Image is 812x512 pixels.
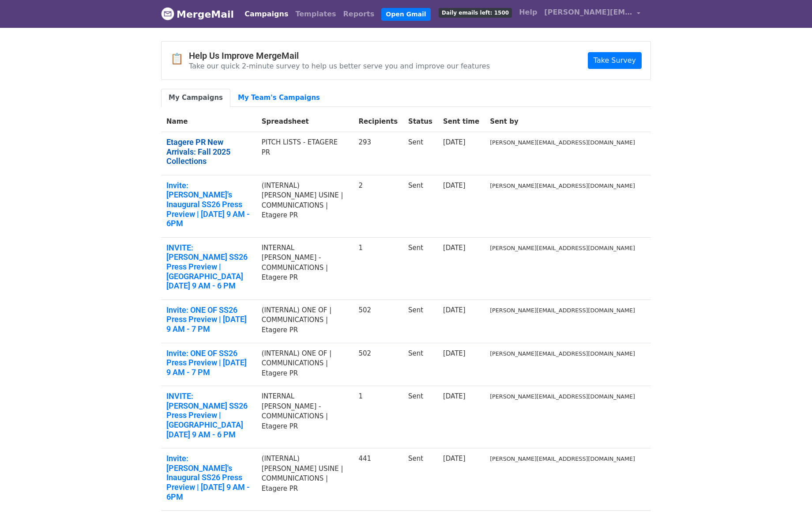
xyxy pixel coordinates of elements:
[256,111,353,132] th: Spreadsheet
[161,5,234,23] a: MergeMail
[435,4,515,21] a: Daily emails left: 1500
[403,448,438,511] td: Sent
[353,111,403,132] th: Recipients
[588,52,642,69] a: Take Survey
[490,245,635,251] small: [PERSON_NAME][EMAIL_ADDRESS][DOMAIN_NAME]
[166,137,251,166] a: Etagere PR New Arrivals: Fall 2025 Collections
[241,5,292,23] a: Campaigns
[166,305,251,334] a: Invite: ONE OF SS26 Press Preview | [DATE] 9 AM - 7 PM
[161,7,174,20] img: MergeMail logo
[256,300,353,343] td: (INTERNAL) ONE OF | COMMUNICATIONS | Etagere PR
[515,4,541,21] a: Help
[256,448,353,511] td: (INTERNAL) [PERSON_NAME] USINE | COMMUNICATIONS | Etagere PR
[403,343,438,386] td: Sent
[166,391,251,439] a: INVITE: [PERSON_NAME] SS26 Press Preview | [GEOGRAPHIC_DATA][DATE] 9 AM - 6 PM
[768,470,812,512] iframe: Chat Widget
[256,237,353,300] td: INTERNAL [PERSON_NAME] - COMMUNICATIONS | Etagere PR
[340,5,378,23] a: Reports
[353,175,403,237] td: 2
[490,393,635,400] small: [PERSON_NAME][EMAIL_ADDRESS][DOMAIN_NAME]
[256,132,353,175] td: PITCH LISTS - ETAGERE PR
[189,61,490,71] p: Take our quick 2-minute survey to help us better serve you and improve our features
[353,237,403,300] td: 1
[443,306,466,314] a: [DATE]
[403,132,438,175] td: Sent
[490,307,635,314] small: [PERSON_NAME][EMAIL_ADDRESS][DOMAIN_NAME]
[439,8,512,18] span: Daily emails left: 1500
[443,138,466,146] a: [DATE]
[256,386,353,448] td: INTERNAL [PERSON_NAME] - COMMUNICATIONS | Etagere PR
[170,53,189,65] span: 📋
[256,175,353,237] td: (INTERNAL) [PERSON_NAME] USINE | COMMUNICATIONS | Etagere PR
[166,181,251,228] a: Invite: [PERSON_NAME]'s Inaugural SS26 Press Preview | [DATE] 9 AM - 6PM
[353,300,403,343] td: 502
[166,454,251,501] a: Invite: [PERSON_NAME]'s Inaugural SS26 Press Preview | [DATE] 9 AM - 6PM
[230,89,327,107] a: My Team's Campaigns
[353,448,403,511] td: 441
[403,175,438,237] td: Sent
[403,111,438,132] th: Status
[544,7,632,18] span: [PERSON_NAME][EMAIL_ADDRESS][DOMAIN_NAME]
[443,244,466,252] a: [DATE]
[490,455,635,462] small: [PERSON_NAME][EMAIL_ADDRESS][DOMAIN_NAME]
[256,343,353,386] td: (INTERNAL) ONE OF | COMMUNICATIONS | Etagere PR
[443,349,466,357] a: [DATE]
[443,182,466,190] a: [DATE]
[490,139,635,146] small: [PERSON_NAME][EMAIL_ADDRESS][DOMAIN_NAME]
[292,5,339,23] a: Templates
[438,111,485,132] th: Sent time
[485,111,640,132] th: Sent by
[353,132,403,175] td: 293
[443,392,466,400] a: [DATE]
[161,111,256,132] th: Name
[490,350,635,357] small: [PERSON_NAME][EMAIL_ADDRESS][DOMAIN_NAME]
[403,386,438,448] td: Sent
[353,386,403,448] td: 1
[403,300,438,343] td: Sent
[403,237,438,300] td: Sent
[381,8,430,21] a: Open Gmail
[541,4,644,24] a: [PERSON_NAME][EMAIL_ADDRESS][DOMAIN_NAME]
[161,89,230,107] a: My Campaigns
[443,455,466,463] a: [DATE]
[353,343,403,386] td: 502
[490,182,635,189] small: [PERSON_NAME][EMAIL_ADDRESS][DOMAIN_NAME]
[166,349,251,377] a: Invite: ONE OF SS26 Press Preview | [DATE] 9 AM - 7 PM
[189,50,490,61] h4: Help Us Improve MergeMail
[166,243,251,291] a: INVITE: [PERSON_NAME] SS26 Press Preview | [GEOGRAPHIC_DATA][DATE] 9 AM - 6 PM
